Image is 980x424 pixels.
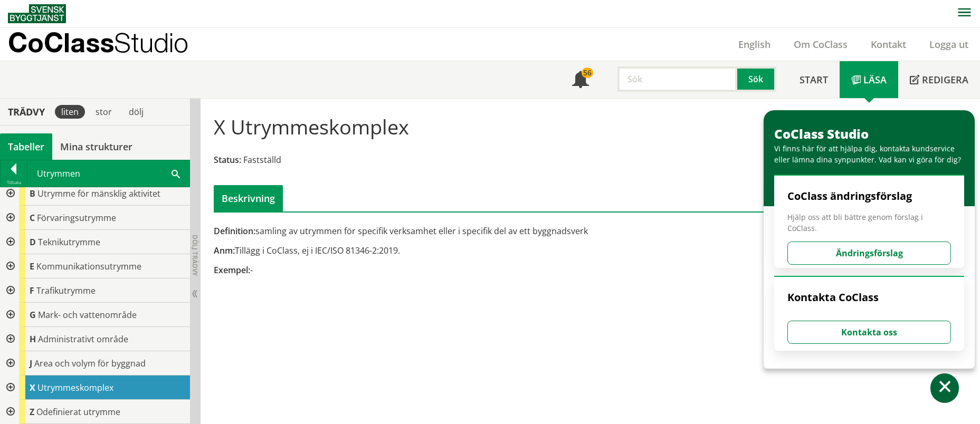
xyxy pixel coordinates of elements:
[34,358,146,369] span: Area och volym för byggnad
[36,406,120,418] span: Odefinierat utrymme
[1,178,27,187] div: Tillbaka
[52,133,140,160] a: Mina strukturer
[30,188,35,199] span: B
[27,160,189,187] div: Utrymmen
[800,73,828,86] span: Start
[737,66,776,92] button: Sök
[787,321,951,344] button: Kontakta oss
[38,236,100,248] span: Teknikutrymme
[30,406,34,418] span: Z
[560,61,601,98] a: 56
[617,66,737,92] input: Sök
[787,326,951,338] a: Kontakta oss
[214,245,235,256] span: Anm:
[191,235,199,276] span: Dölj trädvy
[30,285,34,296] span: F
[214,264,250,276] span: Exempel:
[787,242,951,265] button: Ändringsförslag
[787,211,951,234] span: Hjälp oss att bli bättre genom förslag i CoClass.
[37,382,113,393] span: Utrymmeskomplex
[38,309,137,321] span: Mark- och vattenområde
[572,72,589,89] span: Notifikationer
[30,358,32,369] span: J
[30,212,35,224] span: C
[37,212,116,224] span: Förvaringsutrymme
[30,333,36,345] span: H
[787,189,951,203] h4: CoClass ändringsförslag
[172,168,180,179] span: Sök i tabellen
[788,61,840,98] a: Start
[36,285,96,296] span: Trafikutrymme
[55,105,85,119] div: liten
[727,38,782,51] a: English
[89,105,118,119] div: stor
[214,115,409,138] h1: X Utrymmeskomplex
[922,73,968,86] span: Redigera
[782,38,859,51] a: Om CoClass
[8,4,66,23] img: Svensk Byggtjänst
[114,27,188,58] span: Studio
[243,154,281,166] span: Fastställd
[214,245,641,256] div: Tillägg i CoClass, ej i IEC/ISO 81346-2:2019.
[840,61,898,98] a: Läsa
[774,143,969,165] div: Vi finns här för att hjälpa dig, kontakta kundservice eller lämna dina synpunkter. Vad kan vi gör...
[774,125,869,142] span: CoClass Studio
[863,73,887,86] span: Läsa
[30,382,35,393] span: X
[898,61,980,98] a: Redigera
[2,106,51,118] div: Trädvy
[918,38,980,51] a: Logga ut
[122,105,150,119] div: dölj
[859,38,918,51] a: Kontakt
[582,68,593,78] div: 56
[8,28,211,61] a: CoClassStudio
[214,154,241,166] span: Status:
[214,264,641,276] div: -
[30,261,34,272] span: E
[30,309,36,321] span: G
[30,236,36,248] span: D
[8,36,188,49] p: CoClass
[787,291,951,304] h4: Kontakta CoClass
[38,333,128,345] span: Administrativt område
[214,225,255,237] span: Definition:
[214,185,283,211] div: Beskrivning
[214,225,641,237] div: samling av utrymmen för specifik verksamhet eller i specifik del av ett byggnadsverk
[36,261,141,272] span: Kommunikationsutrymme
[37,188,160,199] span: Utrymme för mänsklig aktivitet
